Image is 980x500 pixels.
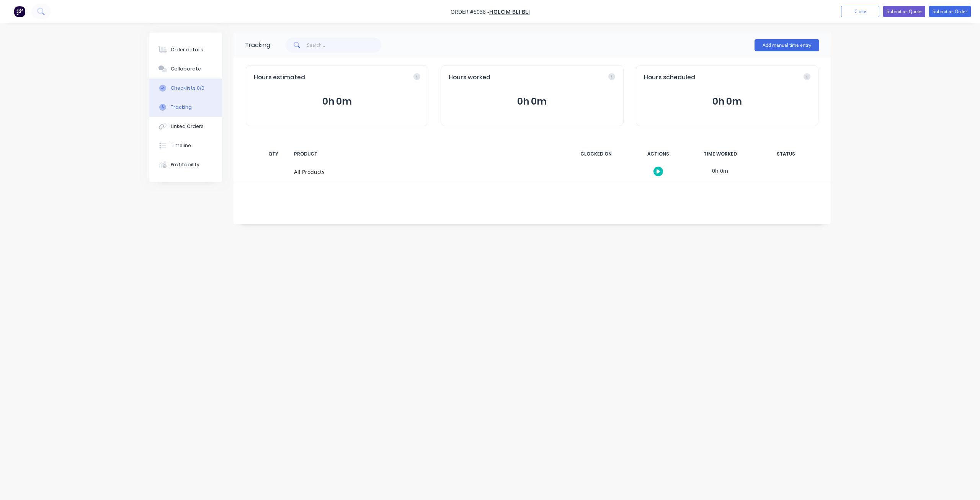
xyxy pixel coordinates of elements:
[451,8,489,15] span: Order #5038 -
[644,73,695,82] span: Hours scheduled
[755,39,819,51] button: Add manual time entry
[149,136,222,155] button: Timeline
[149,98,222,117] button: Tracking
[489,8,530,15] a: Holcim Bli Bli
[171,142,191,149] div: Timeline
[629,146,687,162] div: ACTIONS
[449,73,490,82] span: Hours worked
[171,104,192,111] div: Tracking
[149,79,222,98] button: Checklists 0/0
[171,123,204,130] div: Linked Orders
[254,94,420,109] button: 0h 0m
[449,94,615,109] button: 0h 0m
[644,94,810,109] button: 0h 0m
[691,162,749,179] div: 0h 0m
[171,161,199,168] div: Profitability
[883,6,925,17] button: Submit as Quote
[691,146,749,162] div: TIME WORKED
[567,146,625,162] div: CLOCKED ON
[929,6,971,17] button: Submit as Order
[307,38,382,53] input: Search...
[289,146,563,162] div: PRODUCT
[171,66,201,72] div: Collaborate
[149,155,222,174] button: Profitability
[14,6,25,17] img: Factory
[149,117,222,136] button: Linked Orders
[149,40,222,59] button: Order details
[753,146,818,162] div: STATUS
[294,168,558,176] div: All Products
[254,73,305,82] span: Hours estimated
[245,41,270,50] div: Tracking
[841,6,879,17] button: Close
[171,46,203,53] div: Order details
[171,85,204,92] div: Checklists 0/0
[149,59,222,79] button: Collaborate
[262,146,285,162] div: QTY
